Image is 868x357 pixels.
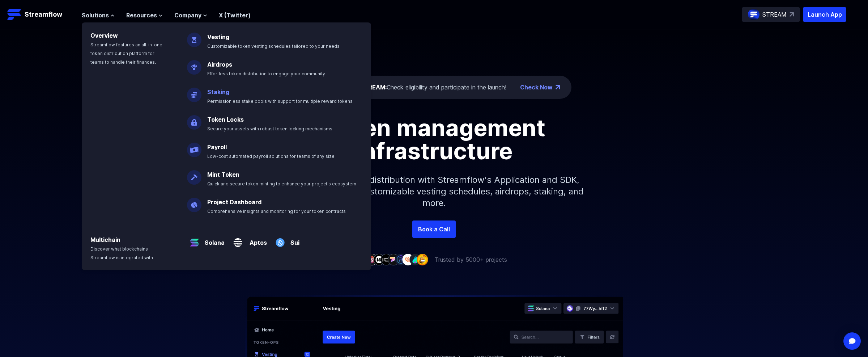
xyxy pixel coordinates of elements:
span: Customizable token vesting schedules tailored to your needs [207,43,340,49]
a: Staking [207,88,229,96]
a: Mint Token [207,171,239,178]
img: Project Dashboard [187,192,201,212]
a: Check Now [520,83,553,92]
p: Simplify your token distribution with Streamflow's Application and SDK, offering access to custom... [278,163,590,220]
span: Solutions [82,11,109,20]
h1: Token management infrastructure [271,116,597,163]
span: Secure your assets with robust token locking mechanisms [207,126,332,131]
a: Project Dashboard [207,198,261,206]
img: Staking [187,82,201,102]
img: company-3 [373,254,385,265]
img: company-8 [409,254,421,265]
a: Streamflow [7,7,75,22]
div: Check eligibility and participate in the launch! [323,83,506,92]
span: Permissionless stake pools with support for multiple reward tokens [207,98,353,104]
a: X (Twitter) [219,12,251,19]
button: Company [174,11,207,20]
img: Solana [187,230,202,250]
a: Vesting [207,33,229,41]
div: Open Intercom Messenger [843,332,861,350]
span: Effortless token distribution to engage your community [207,71,325,76]
img: Payroll [187,137,201,157]
a: Payroll [207,143,227,151]
a: Token Locks [207,116,244,123]
img: company-6 [395,254,407,265]
img: Airdrops [187,54,201,75]
a: Overview [90,32,118,39]
a: Aptos [245,232,267,247]
span: Quick and secure token minting to enhance your project's ecosystem [207,181,356,186]
span: Company [174,11,201,20]
button: Solutions [82,11,115,20]
a: Airdrops [207,61,232,68]
img: streamflow-logo-circle.png [748,9,759,20]
img: Streamflow Logo [7,7,22,22]
a: Book a Call [412,220,456,238]
a: Multichain [90,236,120,243]
img: top-right-arrow.png [556,85,560,89]
img: Aptos [230,230,245,250]
span: Resources [126,11,157,20]
span: Discover what blockchains Streamflow is integrated with [90,246,153,260]
button: Launch App [803,7,846,22]
img: Vesting [187,27,201,47]
p: STREAM [762,10,787,19]
img: company-7 [402,254,414,265]
span: Comprehensive insights and monitoring for your token contracts [207,209,346,214]
span: Low-cost automated payroll solutions for teams of any size [207,154,335,159]
a: Solana [202,232,225,247]
p: Streamflow [25,9,62,20]
p: Trusted by 5000+ projects [435,255,507,264]
img: company-2 [366,254,378,265]
img: top-right-arrow.svg [790,12,794,17]
img: Sui [273,230,288,250]
img: Token Locks [187,109,201,130]
img: company-9 [417,254,428,265]
button: Resources [126,11,163,20]
span: Streamflow features an all-in-one token distribution platform for teams to handle their finances. [90,42,162,65]
a: STREAM [742,7,800,22]
a: Sui [288,232,299,247]
img: company-4 [380,254,392,265]
img: Mint Token [187,164,201,185]
img: company-5 [388,254,399,265]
